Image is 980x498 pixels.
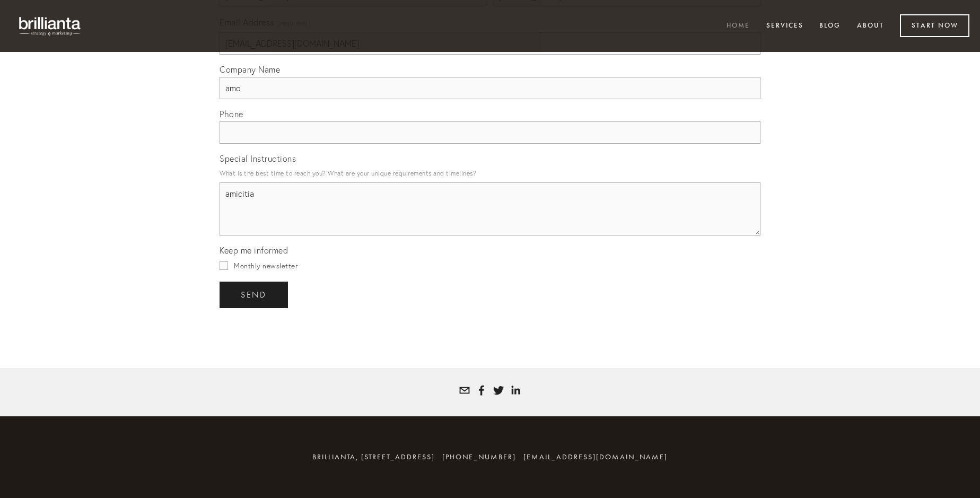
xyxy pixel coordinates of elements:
a: Services [759,18,810,35]
a: Home [720,18,757,35]
img: brillianta - research, strategy, marketing [11,11,90,41]
p: What is the best time to reach you? What are your unique requirements and timelines? [220,166,760,180]
a: Tatyana White [510,385,521,396]
span: Special Instructions [220,153,296,164]
span: Phone [220,109,243,119]
span: [PHONE_NUMBER] [442,452,516,461]
span: Company Name [220,64,280,75]
textarea: amicitia [220,182,760,235]
a: Start Now [900,14,969,37]
a: Tatyana Bolotnikov White [476,385,487,396]
a: About [850,18,891,35]
a: Blog [812,18,847,35]
a: Tatyana White [493,385,504,396]
a: [EMAIL_ADDRESS][DOMAIN_NAME] [523,452,668,461]
input: Monthly newsletter [220,261,228,270]
span: Keep me informed [220,245,288,256]
a: tatyana@brillianta.com [459,385,470,396]
span: Monthly newsletter [234,261,297,270]
span: send [241,290,267,300]
button: sendsend [220,282,288,308]
span: brillianta, [STREET_ADDRESS] [312,452,435,461]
